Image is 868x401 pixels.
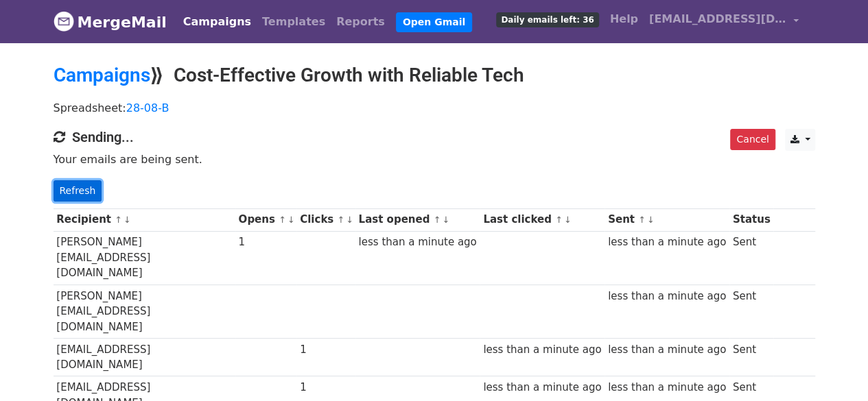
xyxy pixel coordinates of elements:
a: Templates [257,8,331,36]
p: Your emails are being sent. [54,152,815,167]
a: 28-08-B [126,101,169,114]
th: Sent [605,208,729,231]
h2: ⟫ Cost-Effective Growth with Reliable Tech [54,64,815,87]
span: [EMAIL_ADDRESS][DOMAIN_NAME] [649,11,786,27]
a: Campaigns [178,8,257,36]
a: ↓ [647,215,655,225]
span: Daily emails left: 36 [496,12,598,27]
a: ↓ [442,215,449,225]
a: ↓ [288,215,295,225]
iframe: Chat Widget [799,335,868,401]
div: 1 [300,380,352,396]
a: Cancel [730,129,775,150]
a: ↑ [337,215,344,225]
h4: Sending... [54,129,815,145]
a: MergeMail [54,8,167,36]
a: ↑ [433,215,441,225]
img: MergeMail logo [54,11,74,32]
th: Opens [235,208,297,231]
td: Sent [729,284,773,338]
a: ↑ [638,215,646,225]
div: less than a minute ago [483,342,601,358]
a: ↓ [564,215,572,225]
div: less than a minute ago [483,380,601,396]
div: less than a minute ago [608,289,726,304]
th: Recipient [54,208,235,231]
a: Reports [331,8,390,36]
td: [PERSON_NAME][EMAIL_ADDRESS][DOMAIN_NAME] [54,284,235,338]
th: Last clicked [480,208,605,231]
a: Open Gmail [396,12,472,32]
p: Spreadsheet: [54,101,815,115]
a: Campaigns [54,64,150,86]
a: Help [605,5,644,33]
th: Clicks [296,208,355,231]
th: Last opened [355,208,480,231]
th: Status [729,208,773,231]
a: Refresh [54,180,102,202]
div: 1 [300,342,352,358]
div: less than a minute ago [358,234,476,250]
td: [EMAIL_ADDRESS][DOMAIN_NAME] [54,338,235,376]
a: ↓ [124,215,131,225]
a: [EMAIL_ADDRESS][DOMAIN_NAME] [644,5,804,38]
td: Sent [729,231,773,284]
a: ↑ [279,215,286,225]
div: less than a minute ago [608,342,726,358]
div: less than a minute ago [608,234,726,250]
div: 1 [239,234,294,250]
a: ↑ [555,215,563,225]
a: ↑ [115,215,122,225]
a: ↓ [346,215,353,225]
a: Daily emails left: 36 [491,5,604,33]
td: Sent [729,338,773,376]
td: [PERSON_NAME][EMAIL_ADDRESS][DOMAIN_NAME] [54,231,235,284]
div: less than a minute ago [608,380,726,396]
